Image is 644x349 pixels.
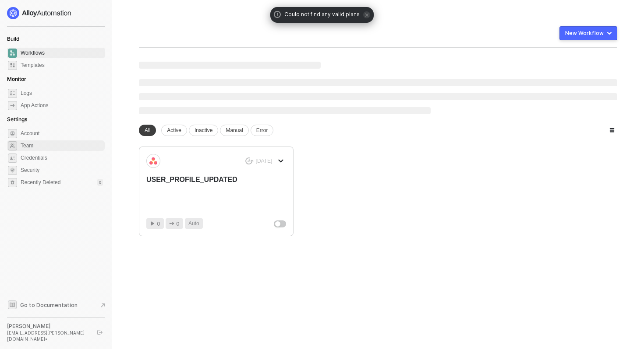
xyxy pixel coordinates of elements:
span: Team [21,140,103,151]
span: icon-close [363,11,370,18]
span: dashboard [8,49,17,58]
span: icon-app-actions [169,221,174,226]
span: icon-app-actions [8,101,17,110]
span: Could not find any valid plans [284,10,360,19]
a: logo [7,7,105,19]
span: Monitor [7,76,26,82]
span: icon-success-page [245,157,254,165]
div: Inactive [189,125,218,136]
span: marketplace [8,61,17,70]
span: credentials [8,154,17,163]
img: icon [149,157,157,165]
span: document-arrow [99,301,107,310]
div: Active [161,125,187,136]
span: Settings [7,116,27,122]
div: Manual [220,125,248,136]
span: documentation [8,300,17,309]
span: Account [21,128,103,139]
span: Recently Deleted [21,179,60,186]
img: logo [7,7,72,19]
span: Build [7,35,19,42]
span: team [8,141,17,150]
div: All [139,125,156,136]
span: Workflows [21,48,103,58]
div: [DATE] [256,157,272,165]
div: Error [251,125,274,136]
span: logout [97,330,103,335]
a: Knowledge Base [7,300,105,310]
span: Logs [21,88,103,98]
span: Go to Documentation [20,301,78,309]
span: icon-logs [8,89,17,98]
span: 0 [176,220,180,228]
span: Security [21,165,103,175]
span: Credentials [21,153,103,163]
span: icon-arrow-down [278,158,283,164]
span: security [8,166,17,175]
span: icon-exclamation [274,11,281,18]
button: New Workflow [559,26,617,40]
div: App Actions [21,102,48,109]
div: New Workflow [565,30,604,37]
div: [PERSON_NAME] [7,323,89,330]
span: Auto [188,220,199,228]
div: [EMAIL_ADDRESS][PERSON_NAME][DOMAIN_NAME] • [7,330,89,342]
span: settings [8,178,17,187]
span: settings [8,129,17,138]
span: Templates [21,60,103,70]
div: 0 [97,179,103,186]
span: 0 [157,220,160,228]
div: USER_PROFILE_UPDATED [146,175,258,204]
